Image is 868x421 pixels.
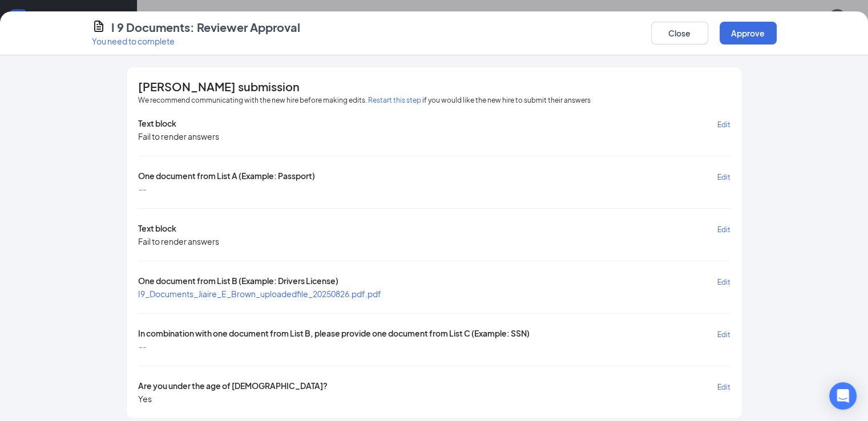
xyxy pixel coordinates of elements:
[717,118,730,131] button: Edit
[138,170,315,183] span: One document from List A (Example: Passport)
[138,289,381,299] a: I9_Documents_Jiaire_E_Brown_uploadedfile_20250826.pdf.pdf
[829,382,857,410] div: Open Intercom Messenger
[138,118,176,131] span: Text block
[138,275,338,288] span: One document from List B (Example: Drivers License)
[717,380,730,393] button: Edit
[138,131,219,142] div: Fail to render answers
[717,275,730,288] button: Edit
[138,222,176,236] span: Text block
[92,35,300,47] p: You need to complete
[138,393,152,404] span: Yes
[138,327,530,341] span: In combination with one document from List B, please provide one document from List C (Example: SSN)
[717,327,730,341] button: Edit
[717,383,730,391] span: Edit
[651,22,708,44] button: Close
[717,330,730,339] span: Edit
[717,173,730,181] span: Edit
[138,183,146,195] span: --
[717,120,730,129] span: Edit
[92,19,106,33] svg: CustomFormIcon
[138,341,146,352] span: --
[717,225,730,234] span: Edit
[138,95,591,106] span: We recommend communicating with the new hire before making edits. if you would like the new hire ...
[368,95,421,106] button: Restart this step
[717,278,730,286] span: Edit
[138,380,328,393] span: Are you under the age of [DEMOGRAPHIC_DATA]?
[720,22,777,44] button: Approve
[717,222,730,236] button: Edit
[717,170,730,183] button: Edit
[111,19,300,35] h4: I 9 Documents: Reviewer Approval
[138,236,219,247] div: Fail to render answers
[138,81,300,92] span: [PERSON_NAME] submission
